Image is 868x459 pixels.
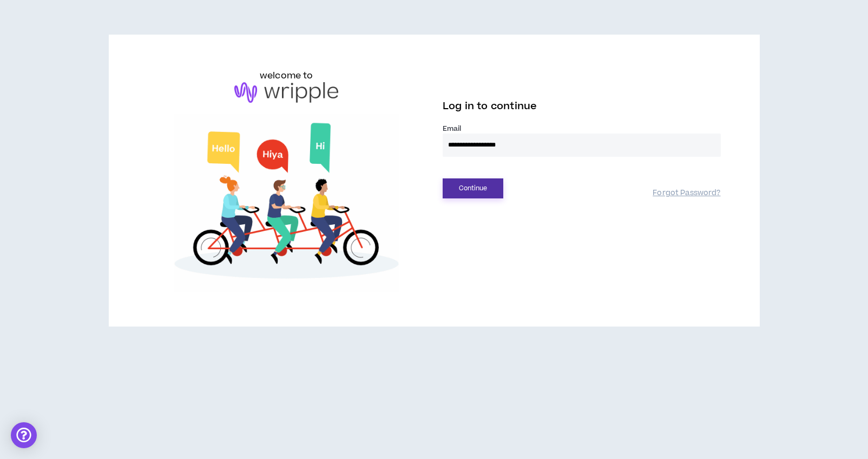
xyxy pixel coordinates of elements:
a: Forgot Password? [653,188,720,198]
div: Open Intercom Messenger [11,422,37,448]
button: Continue [443,178,503,198]
img: Welcome to Wripple [148,114,426,292]
span: Log in to continue [443,99,537,113]
label: Email [443,124,721,134]
h6: welcome to [260,69,313,82]
img: logo-brand.png [234,82,338,103]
